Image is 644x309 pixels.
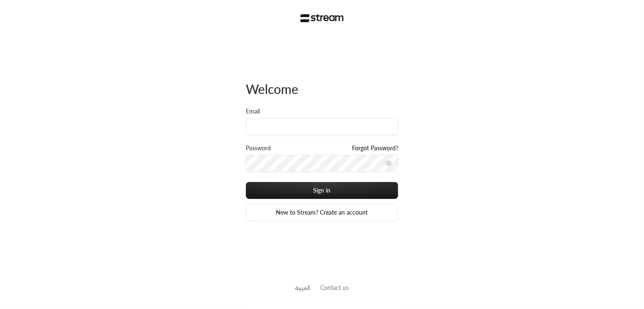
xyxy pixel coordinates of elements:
[246,107,260,116] label: Email
[321,283,349,292] button: Contact us
[300,14,344,22] img: Stream Logo
[352,144,398,152] a: Forgot Password?
[382,157,396,170] button: toggle password visibility
[246,81,298,97] span: Welcome
[246,204,398,221] a: New to Stream? Create an account
[295,280,311,295] a: العربية
[321,284,349,291] a: Contact us
[246,144,271,152] label: Password
[246,182,398,199] button: Sign in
